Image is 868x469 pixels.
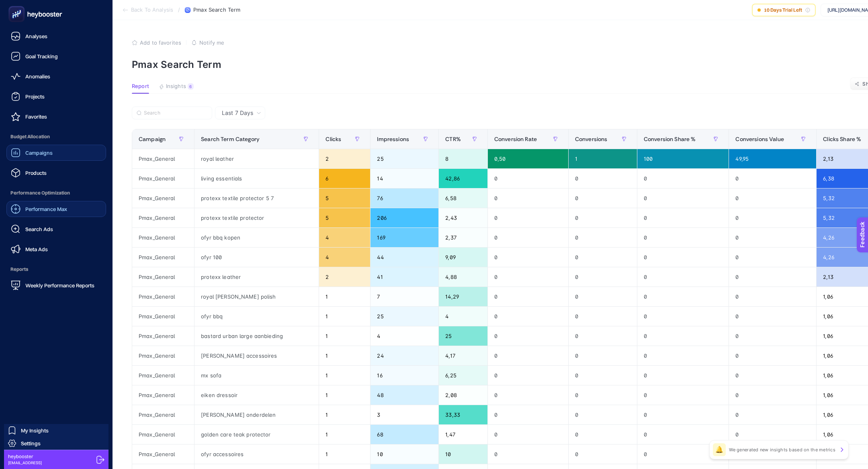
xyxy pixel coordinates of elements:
div: royal [PERSON_NAME] polish [194,287,319,306]
div: 0 [488,287,568,306]
span: Clicks [325,136,341,142]
div: 0 [637,248,729,267]
span: Add to favorites [140,39,181,46]
a: Campaigns [6,145,106,161]
div: 1 [319,326,370,346]
div: 0 [729,326,816,346]
div: 3 [371,405,438,424]
span: Analyses [25,33,47,39]
div: 33,33 [439,405,487,424]
div: 0 [729,267,816,287]
div: 0 [729,385,816,405]
a: Weekly Performance Reports [6,277,106,293]
div: 41 [371,267,438,287]
div: 0 [637,326,729,346]
div: 1 [319,405,370,424]
div: 0 [569,307,637,326]
span: Conversion Share % [644,136,696,142]
div: 0 [488,405,568,424]
span: Weekly Performance Reports [25,282,94,289]
a: Meta Ads [6,241,106,257]
p: We generated new insights based on the metrics [729,446,835,453]
div: 76 [371,188,438,208]
span: Goal Tracking [25,53,58,59]
div: 5 [319,188,370,208]
a: Performance Max [6,201,106,217]
div: 0 [637,425,729,444]
div: Pmax_General [132,385,194,405]
div: 0 [637,444,729,464]
a: Anomalies [6,68,106,84]
span: Performance Max [25,206,67,212]
div: 9,09 [439,248,487,267]
span: Conversions Value [735,136,784,142]
div: Pmax_General [132,366,194,385]
div: 0 [569,287,637,306]
div: [PERSON_NAME] accessoires [194,346,319,365]
div: 42,86 [439,169,487,188]
span: [EMAIL_ADDRESS] [8,460,42,466]
div: 0 [729,188,816,208]
a: Projects [6,88,106,104]
a: Favorites [6,109,106,125]
span: Reports [6,261,106,277]
div: 16 [371,366,438,385]
a: Settings [4,437,108,450]
div: 6 [319,169,370,188]
div: 0 [569,366,637,385]
div: 🔔 [713,443,726,456]
a: My Insights [4,424,108,437]
div: 0 [637,307,729,326]
div: Pmax_General [132,267,194,287]
div: 0 [488,248,568,267]
span: Projects [25,93,45,100]
div: 0 [637,287,729,306]
div: protexx textile protector [194,208,319,227]
div: 10 [439,444,487,464]
div: 48 [371,385,438,405]
div: 0 [488,366,568,385]
div: 1 [319,346,370,365]
div: 4 [319,248,370,267]
span: / [178,6,180,13]
div: Pmax_General [132,228,194,247]
div: 100 [637,149,729,168]
div: 6,25 [439,366,487,385]
div: bastard urban large aanbieding [194,326,319,346]
div: Pmax_General [132,425,194,444]
button: Notify me [191,39,224,46]
span: Insights [166,83,186,90]
span: Last 7 Days [222,109,253,117]
span: Report [132,83,149,90]
div: 0 [569,228,637,247]
div: 0 [569,346,637,365]
div: 0 [488,346,568,365]
div: 0 [729,169,816,188]
div: 10 [371,444,438,464]
div: 0 [637,385,729,405]
div: 0 [569,326,637,346]
span: Favorites [25,113,47,120]
div: 0 [488,385,568,405]
div: 5 [319,208,370,227]
div: golden care teak protector [194,425,319,444]
div: Pmax_General [132,346,194,365]
div: Pmax_General [132,248,194,267]
div: 4 [371,326,438,346]
div: 0 [569,169,637,188]
div: 4 [439,307,487,326]
div: 0 [569,425,637,444]
span: Campaigns [25,150,53,156]
div: 1 [319,444,370,464]
button: Add to favorites [132,39,181,46]
div: 1 [569,149,637,168]
span: Impressions [377,136,409,142]
span: Feedback [5,2,31,9]
div: ofyr bbq kopen [194,228,319,247]
a: Products [6,165,106,181]
div: 49,95 [729,149,816,168]
div: 4 [319,228,370,247]
div: 2,37 [439,228,487,247]
div: 0 [488,326,568,346]
span: Pmax Search Term [193,7,240,13]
